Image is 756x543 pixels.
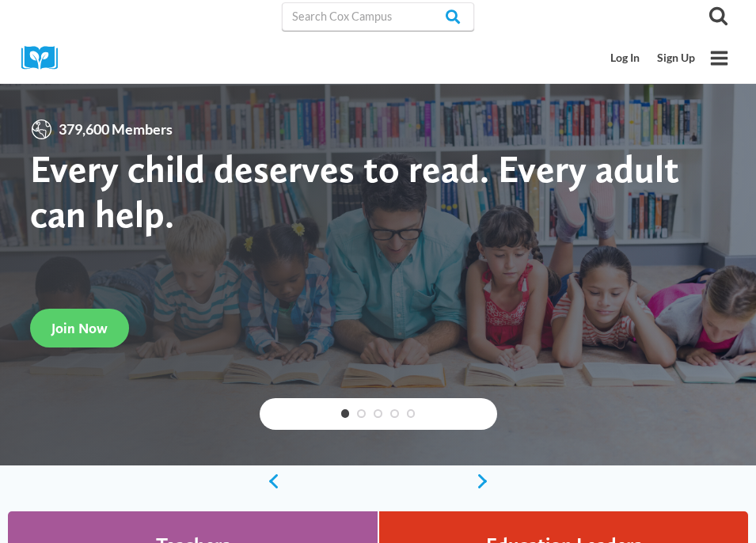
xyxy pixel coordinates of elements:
[51,320,108,336] span: Join Now
[602,44,704,73] nav: Secondary Mobile Navigation
[282,2,475,31] input: Search Cox Campus
[260,473,281,490] a: previous
[374,409,382,418] a: 3
[390,409,399,418] a: 4
[602,44,649,73] a: Log In
[30,309,129,347] a: Join Now
[704,43,735,74] button: Open menu
[341,409,350,418] a: 1
[21,46,69,70] img: Cox Campus
[30,146,679,237] strong: Every child deserves to read. Every adult can help.
[357,409,366,418] a: 2
[260,465,497,497] div: content slider buttons
[53,118,178,141] span: 379,600 Members
[648,44,704,73] a: Sign Up
[407,409,416,418] a: 5
[476,473,497,490] a: next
